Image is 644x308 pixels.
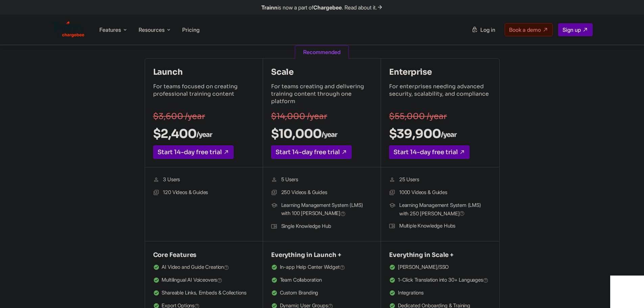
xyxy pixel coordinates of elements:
[389,175,491,184] li: 25 Users
[563,26,581,33] span: Sign up
[139,26,165,33] span: Resources
[480,26,495,33] span: Log in
[399,201,491,218] span: Learning Management System (LMS) with 250 [PERSON_NAME]
[153,111,205,121] s: $3,600 /year
[389,126,491,141] h2: $39,900
[389,222,491,231] li: Multiple Knowledge Hubs
[271,175,373,184] li: 5 Users
[162,276,222,285] span: Multilingual AI Voiceovers
[295,46,349,58] span: Recommended
[389,188,491,197] li: 1000 Videos & Guides
[281,201,373,218] span: Learning Management System (LMS) with 100 [PERSON_NAME]
[271,83,373,106] p: For teams creating and delivering training content through one platform
[468,24,499,36] a: Log in
[389,67,491,77] h4: Enterprise
[389,263,491,272] li: [PERSON_NAME]/SSO
[271,145,352,159] a: Start 14-day free trial
[398,276,488,285] span: 1-Click Translation into 30+ Languages
[261,4,278,11] b: Trainn
[313,4,342,11] b: Chargebee
[153,188,255,197] li: 120 Videos & Guides
[52,21,85,38] img: Trainn Logo
[271,250,373,260] h5: Everything in Launch +
[271,222,373,231] li: Single Knowledge Hub
[271,188,373,197] li: 250 Videos & Guides
[389,145,470,159] a: Start 14-day free trial
[153,145,234,159] a: Start 14-day free trial
[509,26,541,33] span: Book a demo
[153,175,255,184] li: 3 Users
[271,276,373,285] li: Team Collaboration
[389,83,491,106] p: For enterprises needing advanced security, scalability, and compliance
[389,250,491,260] h5: Everything in Scale +
[153,67,255,77] h4: Launch
[153,126,255,141] h2: $2,400
[182,26,199,33] a: Pricing
[610,276,644,308] iframe: Chat Widget
[196,131,212,139] sub: /year
[271,126,373,141] h2: $10,000
[441,131,456,139] sub: /year
[153,289,255,298] li: Shareable Links, Embeds & Collections
[321,131,337,139] sub: /year
[162,263,229,272] span: AI Video and Guide Creation
[99,26,121,33] span: Features
[280,263,345,272] span: In-app Help Center Widget
[271,111,327,121] s: $14,000 /year
[271,289,373,298] li: Custom Branding
[153,250,255,260] h5: Core Features
[153,83,255,106] p: For teams focused on creating professional training content
[389,289,491,298] li: Integrations
[558,23,593,36] a: Sign up
[271,67,373,77] h4: Scale
[505,23,553,36] a: Book a demo
[389,111,447,121] s: $55,000 /year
